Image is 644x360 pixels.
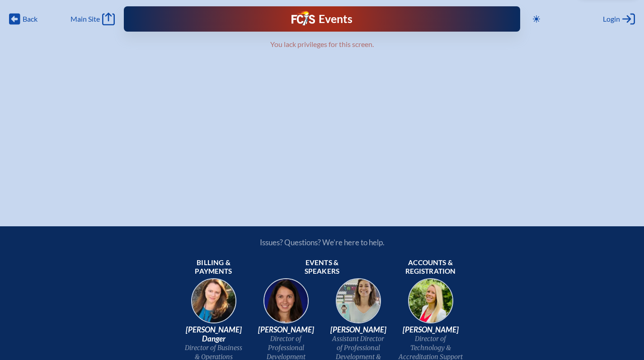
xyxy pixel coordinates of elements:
span: Events & speakers [290,258,355,276]
h1: Events [319,14,353,25]
span: Main Site [71,14,100,23]
p: You lack privileges for this screen. [84,40,561,49]
span: Accounts & registration [398,258,463,276]
span: [PERSON_NAME] Danger [181,325,246,343]
img: b1ee34a6-5a78-4519-85b2-7190c4823173 [402,276,460,333]
span: [PERSON_NAME] [254,325,319,334]
p: Issues? Questions? We’re here to help. [163,238,481,247]
a: Main Site [71,13,115,25]
div: FCIS Events — Future ready [237,11,406,27]
span: [PERSON_NAME] [398,325,463,334]
span: Login [603,14,620,23]
img: Florida Council of Independent Schools [291,11,315,25]
img: 545ba9c4-c691-43d5-86fb-b0a622cbeb82 [329,276,387,333]
img: 94e3d245-ca72-49ea-9844-ae84f6d33c0f [257,276,315,333]
span: Billing & payments [181,258,246,276]
a: FCIS LogoEvents [291,11,353,27]
img: 9c64f3fb-7776-47f4-83d7-46a341952595 [185,276,243,333]
span: [PERSON_NAME] [326,325,391,334]
span: Back [23,14,38,23]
